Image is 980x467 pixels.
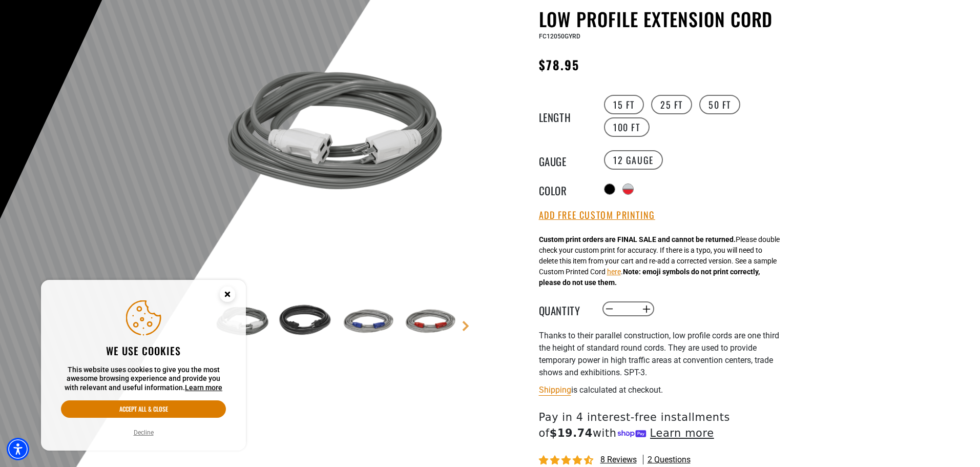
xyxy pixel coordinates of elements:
[699,95,740,114] label: 50 FT
[604,150,663,170] label: 12 Gauge
[61,366,226,393] p: This website uses cookies to give you the most awesome browsing experience and provide you with r...
[539,383,790,397] div: is calculated at checkout.
[604,95,644,114] label: 15 FT
[461,321,471,331] a: Next
[539,235,736,243] strong: Custom print orders are FINAL SALE and cannot be returned.
[131,428,157,438] button: Decline
[61,344,226,357] h2: We use cookies
[61,400,226,418] button: Accept all & close
[539,153,590,167] legend: Gauge
[607,267,621,277] button: here
[41,280,246,451] aside: Cookie Consent
[539,109,590,123] legend: Length
[399,292,458,352] img: grey & red
[539,210,655,221] button: Add Free Custom Printing
[539,302,590,316] label: Quantity
[651,95,692,114] label: 25 FT
[539,456,595,465] span: 4.50 stars
[539,268,760,287] strong: Note: emoji symbols do not print correctly, please do not use them.
[539,330,790,379] p: Thanks to their parallel construction, low profile cords are one third the height of standard rou...
[539,385,571,395] a: Shipping
[604,117,650,137] label: 100 FT
[185,383,222,392] a: This website uses cookies to give you the most awesome browsing experience and provide you with r...
[600,455,637,464] span: 8 reviews
[648,454,691,465] span: 2 questions
[209,280,246,312] button: Close this option
[539,33,580,40] span: FC12050GYRD
[539,234,780,288] div: Please double check your custom print for accuracy. If there is a typo, you will need to delete t...
[539,182,590,196] legend: Color
[213,10,460,257] img: grey & white
[539,55,579,74] span: $78.95
[539,8,790,30] h1: Low Profile Extension Cord
[275,292,335,352] img: black
[7,438,29,460] div: Accessibility Menu
[337,292,397,352] img: Grey & Blue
